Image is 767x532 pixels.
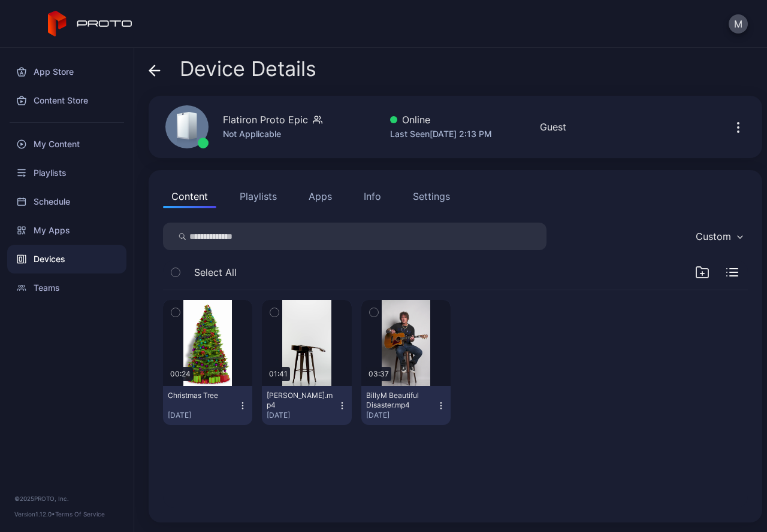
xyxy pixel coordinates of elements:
a: Schedule [7,187,126,216]
div: Custom [696,230,731,242]
a: Playlists [7,159,126,187]
a: App Store [7,57,126,86]
div: Guest [540,120,566,134]
button: M [729,14,748,34]
span: Version 1.12.0 • [14,510,55,518]
button: Playlists [231,184,285,208]
button: Christmas Tree[DATE] [163,386,252,425]
a: Teams [7,273,126,302]
div: Settings [413,189,450,203]
div: [DATE] [267,411,337,420]
div: [DATE] [168,411,238,420]
div: © 2025 PROTO, Inc. [14,494,119,503]
button: Custom [690,223,748,250]
a: My Apps [7,216,126,245]
button: Settings [404,184,458,208]
span: Select All [194,265,237,279]
div: Last Seen [DATE] 2:13 PM [390,127,492,141]
button: Content [163,184,216,208]
button: Info [355,184,389,208]
div: BillyM Silhouette.mp4 [267,391,333,410]
span: Device Details [180,57,316,80]
button: Apps [300,184,340,208]
a: Terms Of Service [55,510,105,518]
div: Online [390,113,492,127]
div: Christmas Tree [168,391,234,400]
div: Flatiron Proto Epic [223,113,308,127]
div: [DATE] [366,411,436,420]
div: BillyM Beautiful Disaster.mp4 [366,391,432,410]
div: Not Applicable [223,127,322,141]
button: BillyM Beautiful Disaster.mp4[DATE] [361,386,451,425]
a: Devices [7,245,126,273]
button: [PERSON_NAME].mp4[DATE] [262,386,351,425]
a: Content Store [7,86,126,115]
div: Info [364,189,381,203]
a: My Content [7,130,126,159]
